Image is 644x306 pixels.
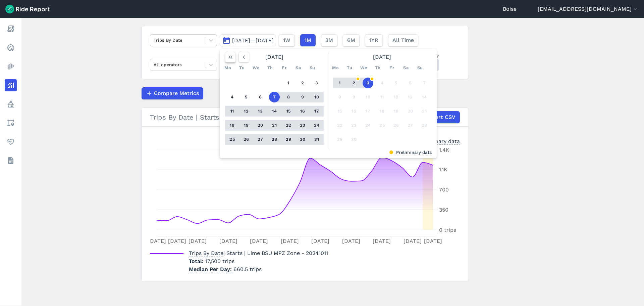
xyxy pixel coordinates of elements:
button: 18 [227,120,237,131]
button: 23 [297,120,308,131]
span: Compare Metrics [154,89,199,97]
tspan: 350 [439,207,448,213]
a: Analyze [5,79,17,91]
tspan: [DATE] [424,238,442,244]
button: 21 [269,120,280,131]
button: 28 [419,120,430,131]
span: 1M [305,36,311,44]
tspan: 700 [439,186,449,193]
div: Fr [386,62,397,73]
div: Tu [236,62,247,73]
span: 6M [347,36,355,44]
div: We [358,62,369,73]
button: 10 [311,92,322,102]
button: 12 [391,92,401,102]
button: 31 [311,134,322,145]
tspan: [DATE] [281,238,299,244]
button: Compare Metrics [142,87,203,99]
button: 26 [241,134,252,145]
a: Datasets [5,155,17,167]
a: Report [5,23,17,35]
button: 13 [405,92,416,102]
a: Health [5,136,17,148]
span: Total [189,258,205,264]
button: 25 [227,134,237,145]
button: 8 [334,92,345,102]
a: Areas [5,117,17,129]
button: 25 [377,120,387,131]
button: 10 [363,92,373,102]
div: Mo [330,62,341,73]
a: Boise [503,5,517,13]
button: 30 [348,134,359,145]
tspan: [DATE] [148,238,166,244]
div: Sa [293,62,304,73]
button: 7 [269,92,280,102]
button: 30 [297,134,308,145]
button: 18 [377,106,387,117]
button: 3 [363,78,373,88]
button: All Time [388,34,418,46]
tspan: [DATE] [404,238,422,244]
div: Su [415,62,425,73]
button: 15 [283,106,294,117]
button: 27 [405,120,416,131]
tspan: [DATE] [189,238,207,244]
button: 6 [405,78,416,88]
button: 3M [321,34,337,46]
span: 1YR [369,36,378,44]
button: 11 [227,106,237,117]
button: 13 [255,106,266,117]
button: 4 [227,92,237,102]
button: [EMAIL_ADDRESS][DOMAIN_NAME] [538,5,639,13]
button: 17 [363,106,373,117]
button: 28 [269,134,280,145]
button: 7 [419,78,430,88]
button: 5 [391,78,401,88]
button: 29 [283,134,294,145]
div: Tu [344,62,355,73]
button: 1YR [365,34,383,46]
span: Median Per Day [189,264,233,273]
a: Policy [5,98,17,110]
div: Th [372,62,383,73]
tspan: 0 trips [439,227,456,233]
span: [DATE]—[DATE] [232,37,274,44]
button: 4 [377,78,387,88]
button: 2 [297,78,308,88]
button: 1M [300,34,316,46]
a: Realtime [5,42,17,54]
div: Preliminary data [417,137,460,144]
button: 2 [348,78,359,88]
button: 3 [311,78,322,88]
button: 20 [255,120,266,131]
button: 19 [391,106,401,117]
button: 24 [311,120,322,131]
div: [DATE] [330,52,434,62]
span: 17,500 trips [205,258,234,264]
span: 3M [325,36,333,44]
tspan: [DATE] [168,238,186,244]
div: Fr [279,62,289,73]
span: | Starts | Lime BSU MPZ Zone - 20241011 [189,250,328,256]
button: 26 [391,120,401,131]
button: 23 [348,120,359,131]
button: 14 [269,106,280,117]
button: 22 [283,120,294,131]
tspan: [DATE] [311,238,329,244]
tspan: 1.4K [439,147,449,153]
button: 5 [241,92,252,102]
div: Sa [400,62,411,73]
button: 20 [405,106,416,117]
button: 17 [311,106,322,117]
a: Heatmaps [5,60,17,73]
button: 6M [343,34,360,46]
button: 15 [334,106,345,117]
div: Mo [222,62,233,73]
button: 21 [419,106,430,117]
tspan: [DATE] [250,238,268,244]
button: 1 [334,78,345,88]
button: 29 [334,134,345,145]
div: Preliminary data [225,149,432,156]
button: 14 [419,92,430,102]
